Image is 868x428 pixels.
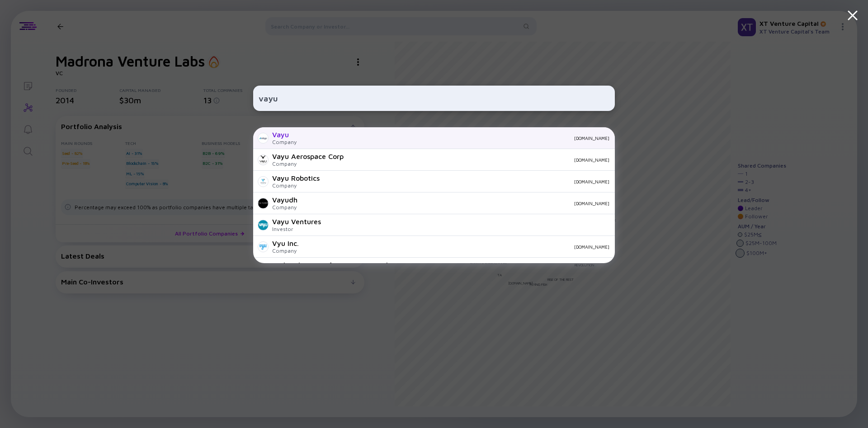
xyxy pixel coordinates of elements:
div: Company [272,204,297,211]
div: [DOMAIN_NAME] [306,244,609,250]
div: [DOMAIN_NAME] [305,201,609,206]
div: High Value Manufacturing Catapult [272,261,391,269]
div: Company [272,139,297,145]
div: [DOMAIN_NAME] [304,135,609,141]
div: Investor [272,226,321,232]
div: Vayu Ventures [272,217,321,226]
div: [DOMAIN_NAME] [351,157,609,163]
div: Vyu Inc. [272,239,299,247]
div: Vayu [272,130,297,139]
div: Vayu Aerospace Corp [272,152,344,160]
div: Company [272,160,344,167]
div: Company [272,182,320,189]
div: [DOMAIN_NAME] [327,179,609,184]
div: Vayu Robotics [272,174,320,182]
input: Search Company or Investor... [259,90,609,106]
div: Company [272,247,299,254]
div: Vayudh [272,196,297,204]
